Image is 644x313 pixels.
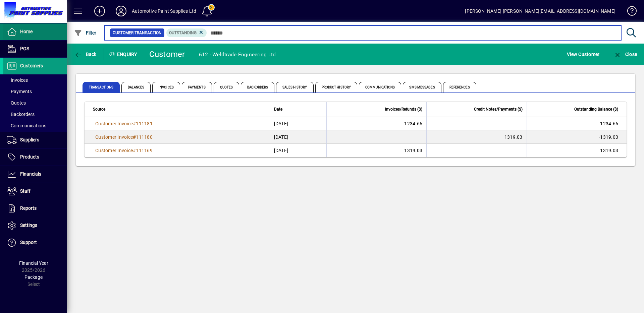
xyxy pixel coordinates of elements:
[426,130,526,144] td: 1319.03
[133,134,136,140] span: #
[567,49,599,60] span: View Customer
[465,6,615,16] div: [PERSON_NAME] [PERSON_NAME][EMAIL_ADDRESS][DOMAIN_NAME]
[74,30,97,36] span: Filter
[3,132,67,148] a: Suppliers
[443,82,476,92] span: References
[133,121,136,126] span: #
[20,171,41,177] span: Financials
[95,134,133,140] span: Customer Invoice
[19,260,48,266] span: Financial Year
[474,106,523,113] span: Credit Notes/Payments ($)
[3,183,67,200] a: Staff
[95,121,133,126] span: Customer Invoice
[20,46,29,51] span: POS
[199,49,276,60] div: 612 - Weldtrade Engineering Ltd
[93,120,155,127] a: Customer Invoice#111181
[3,41,67,57] a: POS
[315,82,358,92] span: Product History
[3,86,67,97] a: Payments
[110,5,132,17] button: Profile
[93,106,105,113] span: Source
[403,82,441,92] span: SMS Messages
[152,82,180,92] span: Invoices
[622,1,636,23] a: Knowledge Base
[93,147,155,154] a: Customer Invoice#111169
[67,48,104,60] app-page-header-button: Back
[20,29,33,34] span: Home
[113,29,162,36] span: Customer Transaction
[606,48,644,60] app-page-header-button: Close enquiry
[3,120,67,131] a: Communications
[83,82,120,92] span: Transactions
[385,106,422,113] span: Invoices/Refunds ($)
[270,130,326,144] td: [DATE]
[565,48,601,60] button: View Customer
[3,23,67,40] a: Home
[7,100,26,106] span: Quotes
[359,82,401,92] span: Communications
[149,49,185,60] div: Customer
[7,123,46,128] span: Communications
[3,166,67,183] a: Financials
[132,6,196,16] div: Automotive Paint Supplies Ltd
[270,117,326,130] td: [DATE]
[136,134,153,140] span: 111180
[241,82,274,92] span: Backorders
[20,63,43,68] span: Customers
[276,82,313,92] span: Sales History
[169,30,197,35] span: Outstanding
[3,109,67,120] a: Backorders
[74,52,97,57] span: Back
[3,200,67,217] a: Reports
[7,77,28,83] span: Invoices
[136,148,153,153] span: 111169
[166,28,207,37] mat-chip: Outstanding Status: Outstanding
[20,137,39,142] span: Suppliers
[136,121,153,126] span: 111181
[326,117,426,130] td: 1234.66
[20,205,37,211] span: Reports
[20,154,39,160] span: Products
[274,106,322,113] div: Date
[20,188,31,194] span: Staff
[95,148,133,153] span: Customer Invoice
[72,27,98,39] button: Filter
[7,89,32,94] span: Payments
[3,149,67,166] a: Products
[93,133,155,141] a: Customer Invoice#111180
[270,144,326,157] td: [DATE]
[612,48,639,60] button: Close
[274,106,282,113] span: Date
[20,223,37,228] span: Settings
[3,234,67,251] a: Support
[527,144,627,157] td: 1319.03
[24,274,43,280] span: Package
[527,130,627,144] td: -1319.03
[104,49,144,60] div: Enquiry
[527,117,627,130] td: 1234.66
[574,106,618,113] span: Outstanding Balance ($)
[214,82,239,92] span: Quotes
[3,97,67,109] a: Quotes
[3,74,67,86] a: Invoices
[182,82,212,92] span: Payments
[3,217,67,234] a: Settings
[121,82,151,92] span: Balances
[613,52,637,57] span: Close
[326,144,426,157] td: 1319.03
[72,48,98,60] button: Back
[7,112,35,117] span: Backorders
[20,240,37,245] span: Support
[133,148,136,153] span: #
[89,5,110,17] button: Add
